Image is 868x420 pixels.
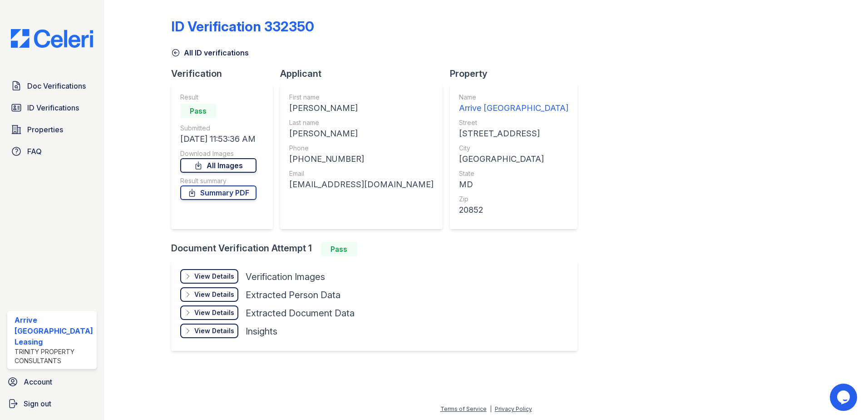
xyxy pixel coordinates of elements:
div: Download Images [180,149,256,158]
div: View Details [194,290,234,299]
img: CE_Logo_Blue-a8612792a0a2168367f1c8372b55b34899dd931a85d93a1a3d3e32e68fde9ad4.png [4,29,100,48]
span: FAQ [27,146,42,157]
div: View Details [194,326,234,335]
span: Properties [27,124,63,135]
div: Extracted Person Data [246,289,340,301]
span: Doc Verifications [27,80,86,91]
a: Sign out [4,395,100,413]
a: ID Verifications [7,99,97,117]
div: [PHONE_NUMBER] [289,153,434,165]
div: MD [459,178,568,191]
div: Arrive [GEOGRAPHIC_DATA] Leasing [15,315,93,347]
span: Account [24,376,52,387]
a: Summary PDF [180,185,256,200]
div: View Details [194,272,234,281]
div: Arrive [GEOGRAPHIC_DATA] [459,102,568,115]
div: 20852 [459,204,568,216]
div: Property [450,67,585,80]
div: Result summary [180,176,256,185]
a: All ID verifications [171,47,249,58]
div: Verification [171,67,280,80]
div: Phone [289,144,434,153]
div: | [490,405,492,412]
div: [STREET_ADDRESS] [459,127,568,140]
div: Name [459,93,568,102]
span: Sign out [24,398,51,409]
a: Doc Verifications [7,77,97,95]
a: Privacy Policy [495,405,532,412]
div: [GEOGRAPHIC_DATA] [459,153,568,165]
iframe: chat widget [830,384,859,411]
div: City [459,144,568,153]
div: [DATE] 11:53:36 AM [180,133,256,145]
a: Account [4,373,100,391]
div: Street [459,118,568,127]
div: Pass [321,242,357,256]
a: Name Arrive [GEOGRAPHIC_DATA] [459,93,568,115]
div: Document Verification Attempt 1 [171,242,585,256]
div: ID Verification 332350 [171,18,314,35]
div: [PERSON_NAME] [289,102,434,115]
div: Extracted Document Data [246,307,355,320]
div: Trinity Property Consultants [15,347,93,365]
div: Applicant [280,67,450,80]
div: Zip [459,195,568,204]
div: Last name [289,118,434,127]
div: [EMAIL_ADDRESS][DOMAIN_NAME] [289,178,434,191]
a: Terms of Service [440,405,487,412]
span: ID Verifications [27,102,79,113]
div: Verification Images [246,270,325,283]
a: FAQ [7,142,97,160]
div: Pass [180,104,217,118]
div: Result [180,93,256,102]
div: Submitted [180,124,256,133]
div: State [459,169,568,178]
div: First name [289,93,434,102]
div: Insights [246,325,277,338]
div: [PERSON_NAME] [289,127,434,140]
div: Email [289,169,434,178]
a: All Images [180,158,256,173]
div: View Details [194,308,234,317]
a: Properties [7,120,97,139]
